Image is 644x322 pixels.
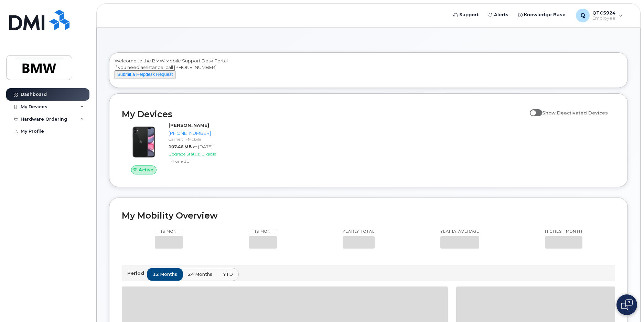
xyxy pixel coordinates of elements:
[169,136,236,142] div: Carrier: T-Mobile
[169,130,236,137] div: [PHONE_NUMBER]
[127,270,147,276] p: Period
[122,122,239,174] a: Active[PERSON_NAME][PHONE_NUMBER]Carrier: T-Mobile107.46 MBat [DATE]Upgrade Status:EligibleiPhone 11
[169,151,200,157] span: Upgrade Status:
[169,158,236,164] div: iPhone 11
[542,110,608,115] span: Show Deactivated Devices
[223,271,233,278] span: YTD
[169,144,192,149] span: 107.46 MB
[193,144,213,149] span: at [DATE]
[249,229,277,234] p: This month
[202,151,216,157] span: Eligible
[115,58,622,85] div: Welcome to the BMW Mobile Support Desk Portal If you need assistance, call [PHONE_NUMBER].
[169,122,209,128] strong: [PERSON_NAME]
[621,299,633,310] img: Open chat
[440,229,479,234] p: Yearly average
[139,167,153,173] span: Active
[545,229,582,234] p: Highest month
[155,229,183,234] p: This month
[122,210,615,221] h2: My Mobility Overview
[122,109,526,119] h2: My Devices
[530,106,535,112] input: Show Deactivated Devices
[188,271,212,278] span: 24 months
[115,71,175,77] a: Submit a Helpdesk Request
[115,70,175,79] button: Submit a Helpdesk Request
[127,125,160,159] img: iPhone_11.jpg
[343,229,375,234] p: Yearly total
